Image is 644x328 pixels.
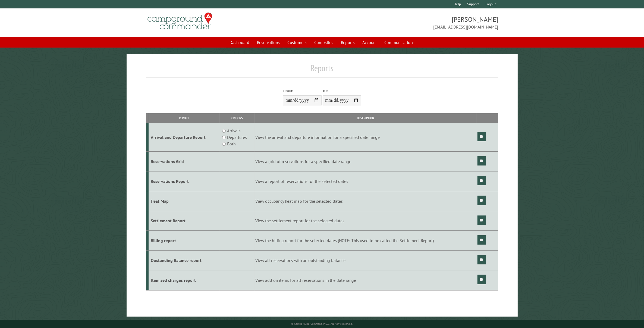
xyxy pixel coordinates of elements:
[149,171,220,191] td: Reservations Report
[149,152,220,171] td: Reservations Grid
[149,123,220,152] td: Arrival and Departure Report
[255,270,477,290] td: View add on items for all reservations in the date range
[284,37,310,48] a: Customers
[149,251,220,270] td: Oustanding Balance report
[227,127,241,134] label: Arrivals
[220,113,254,123] th: Options
[149,231,220,251] td: Billing report
[255,211,477,231] td: View the settlement report for the selected dates
[227,134,247,140] label: Departures
[254,37,283,48] a: Reservations
[255,123,477,152] td: View the arrival and departure information for a specified date range
[149,270,220,290] td: Itemized charges report
[149,113,220,123] th: Report
[255,152,477,171] td: View a grid of reservations for a specified date range
[255,231,477,251] td: View the billing report for the selected dates (NOTE: This used to be called the Settlement Report)
[146,11,214,32] img: Campground Commander
[149,191,220,211] td: Heat Map
[146,63,498,78] h1: Reports
[381,37,418,48] a: Communications
[338,37,358,48] a: Reports
[323,88,361,93] label: To:
[227,140,235,147] label: Both
[283,88,322,93] label: From:
[255,191,477,211] td: View occupancy heat map for the selected dates
[322,15,498,30] span: [PERSON_NAME] [EMAIL_ADDRESS][DOMAIN_NAME]
[359,37,380,48] a: Account
[311,37,337,48] a: Campsites
[226,37,253,48] a: Dashboard
[255,171,477,191] td: View a report of reservations for the selected dates
[291,322,353,326] small: © Campground Commander LLC. All rights reserved.
[149,211,220,231] td: Settlement Report
[255,113,477,123] th: Description
[255,251,477,270] td: View all reservations with an outstanding balance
